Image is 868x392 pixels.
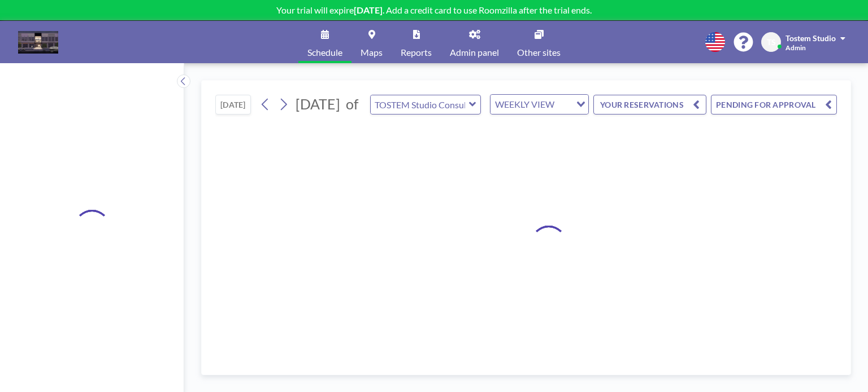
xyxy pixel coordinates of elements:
[785,33,836,43] span: Tostem Studio
[517,48,561,57] span: Other sites
[392,21,441,63] a: Reports
[371,95,469,114] input: TOSTEM Studio Consultation Room
[593,95,706,114] button: YOUR RESERVATIONS
[351,21,392,63] a: Maps
[354,5,383,15] b: [DATE]
[450,48,499,57] span: Admin panel
[441,21,508,63] a: Admin panel
[215,95,251,114] button: [DATE]
[508,21,570,63] a: Other sites
[785,43,806,52] span: Admin
[298,21,351,63] a: Schedule
[767,37,776,47] span: TS
[401,48,432,57] span: Reports
[18,31,58,54] img: organization-logo
[296,95,340,112] span: [DATE]
[711,95,837,114] button: PENDING FOR APPROVAL
[307,48,342,57] span: Schedule
[558,97,570,112] input: Search for option
[491,95,588,114] div: Search for option
[346,95,358,113] span: of
[361,48,383,57] span: Maps
[493,97,557,112] span: WEEKLY VIEW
